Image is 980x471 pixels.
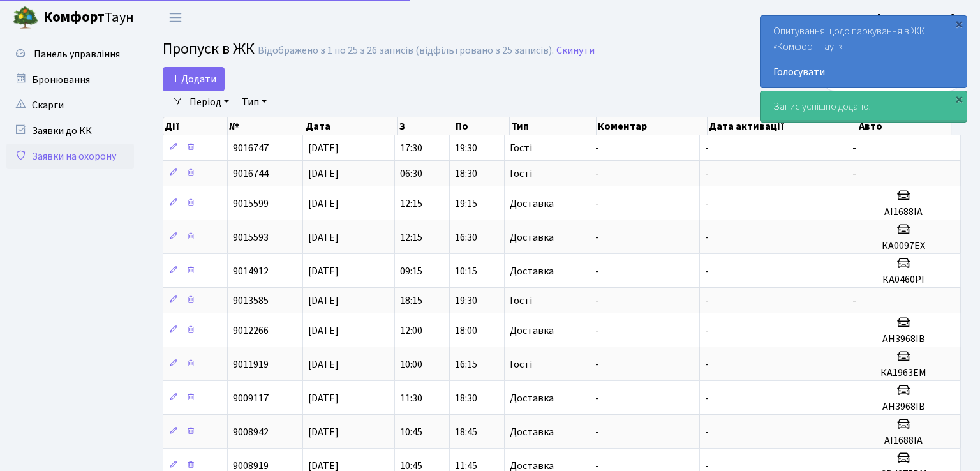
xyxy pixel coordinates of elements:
span: Доставка [510,427,554,437]
th: Дії [163,117,228,135]
span: [DATE] [308,264,339,278]
span: - [595,294,599,308]
th: Тип [510,117,597,135]
th: По [454,117,510,135]
span: 19:30 [455,141,477,155]
h5: АІ1688ІА [852,435,955,447]
img: logo.png [13,5,38,31]
span: - [595,357,599,371]
span: - [705,425,709,439]
th: Дата [304,117,398,135]
span: [DATE] [308,197,339,211]
span: 9015593 [233,230,269,244]
span: 11:30 [400,391,422,405]
span: - [852,141,856,155]
span: - [705,167,709,181]
span: 16:30 [455,230,477,244]
span: Доставка [510,393,554,403]
a: Голосувати [773,64,954,80]
span: - [705,141,709,155]
span: - [595,324,599,338]
a: Скарги [6,93,134,118]
span: 12:15 [400,197,422,211]
b: [PERSON_NAME] Т. [877,11,965,25]
span: - [595,230,599,244]
h5: АН3968ІВ [852,401,955,413]
span: Доставка [510,232,554,243]
span: Пропуск в ЖК [163,38,255,60]
span: Доставка [510,461,554,471]
button: Переключити навігацію [160,7,191,28]
span: Додати [171,72,216,86]
span: Доставка [510,325,554,336]
span: 9014912 [233,264,269,278]
a: [PERSON_NAME] Т. [877,10,965,26]
th: Коментар [597,117,708,135]
span: Гості [510,359,532,370]
span: 9016744 [233,167,269,181]
span: 19:15 [455,197,477,211]
span: [DATE] [308,294,339,308]
div: × [953,17,965,30]
div: × [953,93,965,105]
h5: КА0097ЕХ [852,240,955,252]
span: 18:00 [455,324,477,338]
h5: КА0460РІ [852,274,955,286]
span: [DATE] [308,167,339,181]
span: Гості [510,168,532,179]
span: 9011919 [233,357,269,371]
div: Запис успішно додано. [761,91,967,122]
span: - [705,197,709,211]
span: 16:15 [455,357,477,371]
th: № [228,117,304,135]
span: 9008942 [233,425,269,439]
span: - [595,167,599,181]
a: Панель управління [6,41,134,67]
span: [DATE] [308,391,339,405]
span: 9012266 [233,324,269,338]
a: Заявки на охорону [6,144,134,169]
a: Скинути [556,45,595,57]
a: Період [184,91,234,113]
span: [DATE] [308,324,339,338]
span: - [705,294,709,308]
span: 12:00 [400,324,422,338]
span: 06:30 [400,167,422,181]
span: 9015599 [233,197,269,211]
span: 12:15 [400,230,422,244]
span: [DATE] [308,230,339,244]
th: Авто [857,117,951,135]
span: - [852,167,856,181]
span: 18:30 [455,391,477,405]
span: 10:15 [455,264,477,278]
h5: АН3968ІВ [852,333,955,345]
span: 18:15 [400,294,422,308]
span: [DATE] [308,425,339,439]
h5: КА1963ЕМ [852,367,955,379]
span: 9009117 [233,391,269,405]
span: 9016747 [233,141,269,155]
span: Панель управління [34,47,120,61]
span: 10:45 [400,425,422,439]
b: Комфорт [43,7,105,27]
span: 09:15 [400,264,422,278]
span: - [595,197,599,211]
a: Бронювання [6,67,134,93]
span: Доставка [510,198,554,209]
span: 18:30 [455,167,477,181]
span: 17:30 [400,141,422,155]
span: - [595,264,599,278]
span: - [705,264,709,278]
span: - [705,357,709,371]
span: 19:30 [455,294,477,308]
span: Гості [510,295,532,306]
span: - [595,425,599,439]
span: Таун [43,7,134,29]
span: Доставка [510,266,554,276]
span: - [595,141,599,155]
span: - [852,294,856,308]
span: - [595,391,599,405]
th: З [398,117,454,135]
th: Дата активації [708,117,857,135]
span: - [705,391,709,405]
